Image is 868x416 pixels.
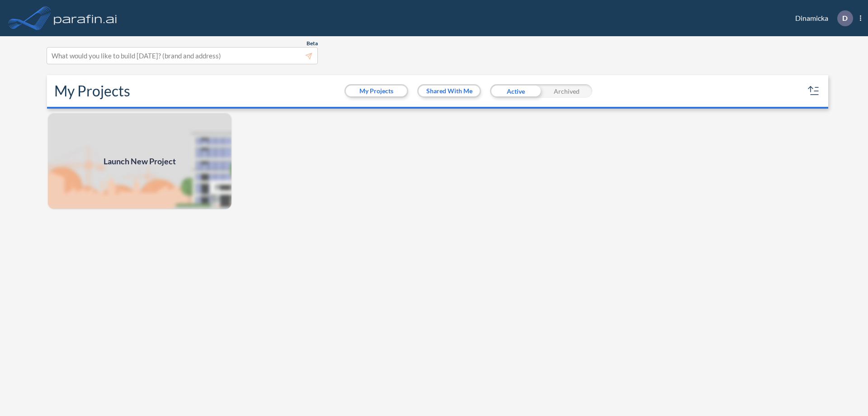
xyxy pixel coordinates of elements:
[490,84,541,98] div: Active
[104,155,176,167] span: Launch New Project
[842,14,848,22] p: D
[52,9,119,27] img: logo
[807,84,821,98] button: sort
[541,84,592,98] div: Archived
[782,10,861,26] div: Dinamicka
[47,112,232,210] a: Launch New Project
[307,40,318,47] span: Beta
[54,82,130,100] h2: My Projects
[346,86,407,96] button: My Projects
[419,86,480,96] button: Shared With Me
[47,112,232,210] img: add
